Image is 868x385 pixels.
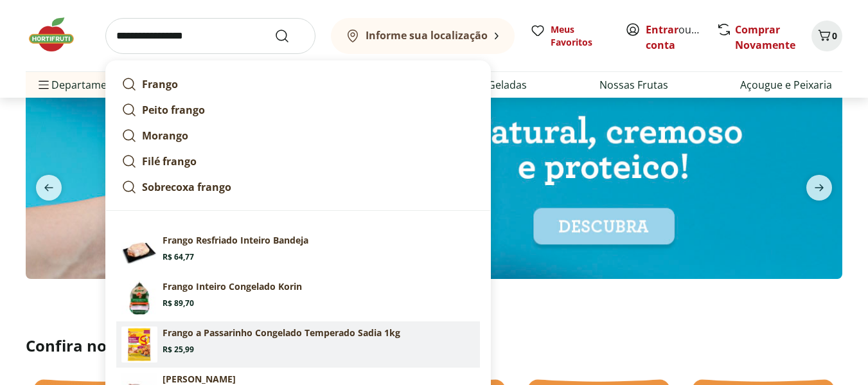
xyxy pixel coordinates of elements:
[26,336,842,356] h2: Confira nossos descontos exclusivos
[832,30,837,42] span: 0
[163,280,302,293] p: Frango Inteiro Congelado Korin
[646,22,716,52] a: Criar conta
[142,77,178,91] strong: Frango
[116,174,480,200] a: Sobrecoxa frango
[116,275,480,321] a: PrincipalFrango Inteiro Congelado KorinR$ 89,70
[116,97,480,123] a: Peito frango
[36,69,128,100] span: Departamentos
[121,234,157,270] img: Principal
[331,18,515,54] button: Informe sua localização
[740,77,832,93] a: Açougue e Peixaria
[26,175,72,201] button: previous
[599,77,668,93] a: Nossas Frutas
[274,28,305,44] button: Submit Search
[163,252,194,262] span: R$ 64,77
[796,175,842,201] button: next
[551,23,610,49] span: Meus Favoritos
[116,148,480,174] a: Filé frango
[36,69,51,100] button: Menu
[116,123,480,148] a: Morango
[142,154,197,168] strong: Filé frango
[735,22,795,52] a: Comprar Novamente
[366,28,488,42] b: Informe sua localização
[646,22,703,53] span: ou
[811,21,842,51] button: Carrinho
[163,298,194,309] span: R$ 89,70
[163,234,308,247] p: Frango Resfriado Inteiro Bandeja
[116,71,480,97] a: Frango
[530,23,610,49] a: Meus Favoritos
[142,180,231,194] strong: Sobrecoxa frango
[646,22,678,37] a: Entrar
[121,327,157,363] img: Principal
[121,280,157,316] img: Principal
[116,321,480,368] a: PrincipalFrango a Passarinho Congelado Temperado Sadia 1kgR$ 25,99
[142,129,188,143] strong: Morango
[163,327,400,339] p: Frango a Passarinho Congelado Temperado Sadia 1kg
[105,18,315,54] input: search
[142,103,205,117] strong: Peito frango
[116,229,480,275] a: PrincipalFrango Resfriado Inteiro BandejaR$ 64,77
[163,345,194,355] span: R$ 25,99
[26,15,90,54] img: Hortifruti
